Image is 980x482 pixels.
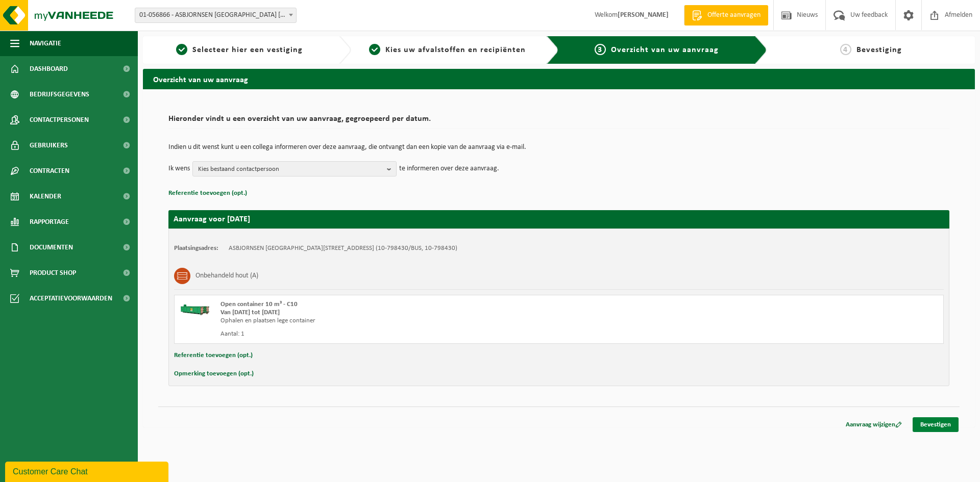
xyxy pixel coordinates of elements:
[174,349,253,362] button: Referentie toevoegen (opt.)
[174,245,218,251] strong: Plaatsingsadres:
[168,115,949,129] h2: Hieronder vindt u een overzicht van uw aanvraag, gegroepeerd per datum.
[385,46,526,54] span: Kies uw afvalstoffen en recipiënten
[30,184,61,209] span: Kalender
[192,161,397,176] button: Kies bestaand contactpersoon
[198,162,383,177] span: Kies bestaand contactpersoon
[30,235,73,260] span: Documenten
[174,367,254,380] button: Opmerking toevoegen (opt.)
[135,8,296,22] span: 01-056866 - ASBJORNSEN BELGIUM NV - WERVIK
[684,5,768,26] a: Offerte aanvragen
[168,187,247,200] button: Referentie toevoegen (opt.)
[143,69,975,89] h2: Overzicht van uw aanvraag
[30,260,76,286] span: Product Shop
[30,158,69,184] span: Contracten
[30,286,112,311] span: Acceptatievoorwaarden
[30,133,68,158] span: Gebruikers
[176,44,187,55] span: 1
[220,330,600,338] div: Aantal: 1
[30,82,89,107] span: Bedrijfsgegevens
[356,44,539,56] a: 2Kies uw afvalstoffen en recipiënten
[174,215,250,223] strong: Aanvraag voor [DATE]
[195,268,258,284] h3: Onbehandeld hout (A)
[5,460,170,482] iframe: chat widget
[840,44,851,55] span: 4
[611,46,719,54] span: Overzicht van uw aanvraag
[30,209,69,235] span: Rapportage
[220,317,600,325] div: Ophalen en plaatsen lege container
[705,10,763,20] span: Offerte aanvragen
[168,161,190,176] p: Ik wens
[135,8,297,23] span: 01-056866 - ASBJORNSEN BELGIUM NV - WERVIK
[148,44,331,56] a: 1Selecteer hier een vestiging
[30,31,61,56] span: Navigatie
[180,300,210,316] img: HK-XC-10-GN-00.png
[192,46,303,54] span: Selecteer hier een vestiging
[220,301,298,308] span: Open container 10 m³ - C10
[618,11,669,19] strong: [PERSON_NAME]
[399,161,499,176] p: te informeren over deze aanvraag.
[838,417,910,432] a: Aanvraag wijzigen
[30,56,68,82] span: Dashboard
[30,107,89,133] span: Contactpersonen
[856,46,902,54] span: Bevestiging
[220,309,280,316] strong: Van [DATE] tot [DATE]
[595,44,606,55] span: 3
[229,244,457,252] td: ASBJORNSEN [GEOGRAPHIC_DATA][STREET_ADDRESS] (10-798430/BUS, 10-798430)
[168,144,949,151] p: Indien u dit wenst kunt u een collega informeren over deze aanvraag, die ontvangt dan een kopie v...
[913,417,959,432] a: Bevestigen
[369,44,380,55] span: 2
